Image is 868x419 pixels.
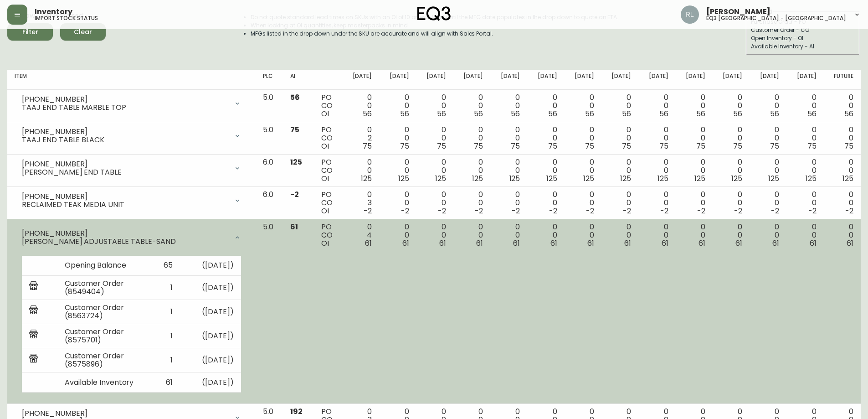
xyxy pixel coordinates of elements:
[349,191,372,215] div: 0 3
[659,109,668,119] span: 56
[623,206,631,216] span: -2
[810,238,817,248] span: 61
[29,330,38,341] img: retail_report.svg
[662,238,668,248] span: 61
[696,109,705,119] span: 56
[22,238,228,246] div: [PERSON_NAME] ADJUSTABLE TABLE-SAND
[57,276,149,300] td: Customer Order (8549404)
[807,109,817,119] span: 56
[585,141,594,151] span: 75
[386,223,409,248] div: 0 0
[794,191,816,215] div: 0 0
[475,206,483,216] span: -2
[498,223,520,248] div: 0 0
[731,173,742,184] span: 125
[681,5,699,24] img: 91cc3602ba8cb70ae1ccf1ad2913f397
[256,187,283,219] td: 6.0
[321,206,329,216] span: OI
[22,192,228,201] div: [PHONE_NUMBER]
[786,70,823,90] th: [DATE]
[751,42,855,51] div: Available Inventory - AI
[22,128,228,136] div: [PHONE_NUMBER]
[416,70,453,90] th: [DATE]
[7,23,53,41] button: Filter
[609,126,631,150] div: 0 0
[720,126,742,150] div: 0 0
[646,93,668,118] div: 0 0
[646,191,668,215] div: 0 0
[697,206,705,216] span: -2
[363,109,372,119] span: 56
[361,173,372,184] span: 125
[29,281,38,292] img: retail_report.svg
[498,93,520,118] div: 0 0
[794,158,816,183] div: 0 0
[386,93,409,118] div: 0 0
[349,126,372,150] div: 0 2
[511,109,520,119] span: 56
[624,238,631,248] span: 61
[435,173,446,184] span: 125
[720,191,742,215] div: 0 0
[751,26,855,34] div: Customer Order - CO
[509,173,520,184] span: 125
[149,324,180,348] td: 1
[498,158,520,183] div: 0 0
[676,70,713,90] th: [DATE]
[498,191,520,215] div: 0 0
[770,109,779,119] span: 56
[583,173,594,184] span: 125
[498,126,520,150] div: 0 0
[7,70,256,90] th: Item
[474,109,483,119] span: 56
[757,126,779,150] div: 0 0
[534,223,557,248] div: 0 0
[180,348,241,372] td: ( [DATE] )
[424,158,446,183] div: 0 0
[534,93,557,118] div: 0 0
[534,126,557,150] div: 0 0
[321,141,329,151] span: OI
[609,93,631,118] div: 0 0
[572,158,594,183] div: 0 0
[290,189,299,200] span: -2
[180,300,241,324] td: ( [DATE] )
[290,124,299,135] span: 75
[379,70,416,90] th: [DATE]
[609,158,631,183] div: 0 0
[256,155,283,187] td: 6.0
[720,93,742,118] div: 0 0
[15,126,248,146] div: [PHONE_NUMBER]TAAJ END TABLE BLACK
[720,223,742,248] div: 0 0
[180,256,241,276] td: ( [DATE] )
[659,141,668,151] span: 75
[638,70,675,90] th: [DATE]
[694,173,705,184] span: 125
[461,158,483,183] div: 0 0
[29,354,38,365] img: retail_report.svg
[15,158,248,178] div: [PHONE_NUMBER][PERSON_NAME] END TABLE
[417,6,451,21] img: logo
[290,406,303,417] span: 192
[735,238,742,248] span: 61
[713,70,750,90] th: [DATE]
[438,206,446,216] span: -2
[772,238,779,248] span: 61
[461,223,483,248] div: 0 0
[349,223,372,248] div: 0 4
[601,70,638,90] th: [DATE]
[386,126,409,150] div: 0 0
[609,191,631,215] div: 0 0
[386,191,409,215] div: 0 0
[842,173,853,184] span: 125
[768,173,779,184] span: 125
[22,168,228,176] div: [PERSON_NAME] END TABLE
[424,126,446,150] div: 0 0
[657,173,668,184] span: 125
[474,141,483,151] span: 75
[646,158,668,183] div: 0 0
[472,173,483,184] span: 125
[720,158,742,183] div: 0 0
[546,173,557,184] span: 125
[461,93,483,118] div: 0 0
